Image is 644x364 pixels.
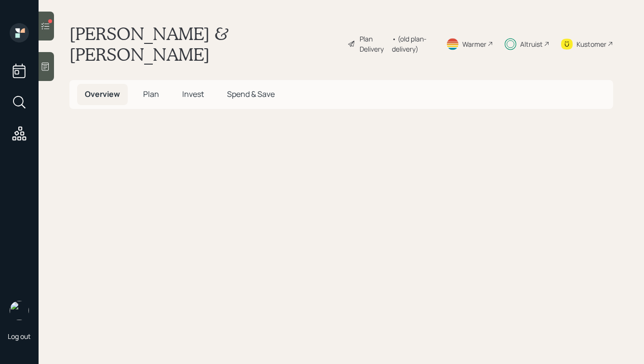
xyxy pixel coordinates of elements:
[392,34,434,54] div: • (old plan-delivery)
[227,89,275,99] span: Spend & Save
[462,39,486,49] div: Warmer
[143,89,159,99] span: Plan
[10,301,29,320] img: hunter_neumayer.jpg
[182,89,204,99] span: Invest
[520,39,543,49] div: Altruist
[360,34,387,54] div: Plan Delivery
[69,23,340,65] h1: [PERSON_NAME] & [PERSON_NAME]
[577,39,606,49] div: Kustomer
[85,89,120,99] span: Overview
[8,332,31,341] div: Log out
